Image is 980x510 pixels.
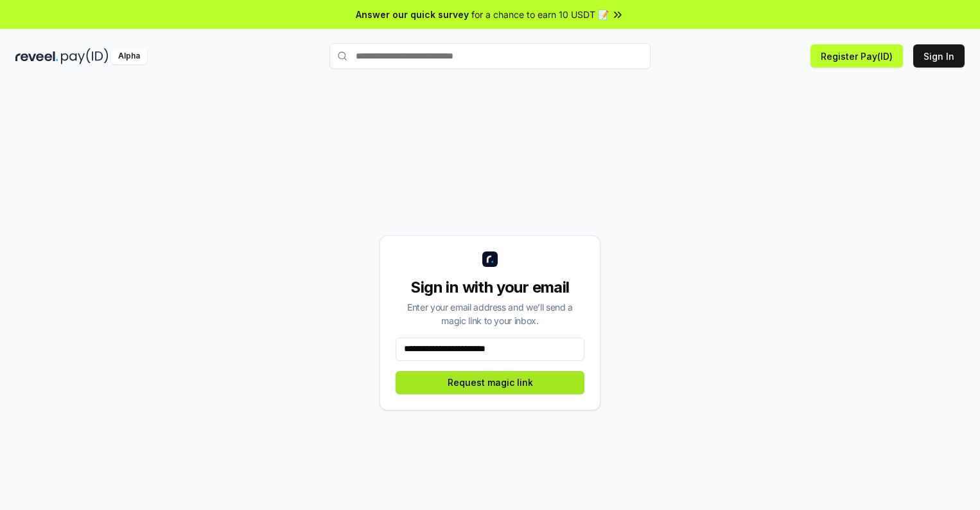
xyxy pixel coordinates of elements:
span: Answer our quick survey [356,8,469,21]
button: Register Pay(ID) [810,44,903,68]
button: Sign In [913,44,965,68]
div: Sign in with your email [396,277,584,298]
div: Alpha [111,48,147,64]
img: pay_id [61,48,109,64]
img: reveel_dark [15,48,58,64]
span: for a chance to earn 10 USDT 📝 [471,8,609,21]
div: Enter your email address and we’ll send a magic link to your inbox. [396,300,584,327]
img: logo_small [482,251,498,267]
button: Request magic link [396,371,584,394]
